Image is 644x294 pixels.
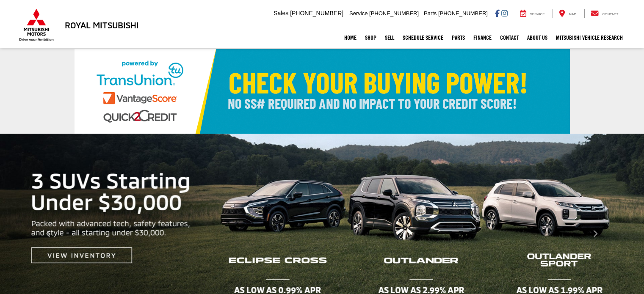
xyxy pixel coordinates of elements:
img: Mitsubishi [17,8,55,41]
span: [PHONE_NUMBER] [369,10,419,16]
a: Map [553,9,582,18]
a: About Us [523,27,552,48]
a: Mitsubishi Vehicle Research [552,27,627,48]
a: Schedule Service: Opens in a new tab [398,27,448,48]
span: Contact [602,12,618,16]
a: Parts: Opens in a new tab [448,27,469,48]
span: [PHONE_NUMBER] [438,10,488,16]
a: Sell [381,27,398,48]
span: Service [349,10,368,16]
a: Facebook: Click to visit our Facebook page [495,10,500,16]
img: Check Your Buying Power [75,49,570,134]
a: Home [340,27,361,48]
span: Map [569,12,576,16]
a: Contact [584,9,625,18]
span: [PHONE_NUMBER] [290,10,343,16]
a: Finance [469,27,496,48]
a: Service [514,9,551,18]
span: Parts [424,10,437,16]
a: Shop [361,27,381,48]
span: Sales [274,10,288,16]
a: Instagram: Click to visit our Instagram page [501,10,508,16]
span: Service [530,12,545,16]
a: Contact [496,27,523,48]
h3: Royal Mitsubishi [65,20,139,30]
